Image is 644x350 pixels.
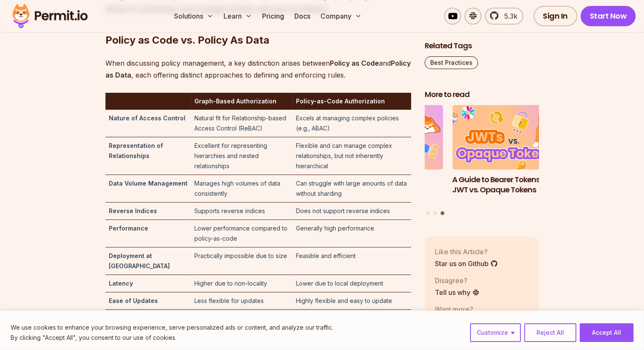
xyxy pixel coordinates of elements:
[329,105,443,206] li: 2 of 3
[8,2,91,31] img: Permit logo
[105,59,411,79] strong: Policy as Data
[292,247,411,275] td: Feasible and efficient
[499,11,517,21] span: 5.3k
[329,105,443,169] img: Policy-Based Access Control (PBAC) Isn’t as Great as You Think
[292,310,411,337] td: Robust ecosystem with plugins and multiple engines
[191,275,292,292] td: Higher due to non-locality
[191,292,292,310] td: Less flexible for updates
[191,203,292,220] td: Supports reverse indices
[434,211,437,214] button: Go to slide 2
[105,57,411,81] p: When discussing policy management, a key distinction arises between and , each offering distinct ...
[296,97,384,105] strong: Policy-as-Code Authorization
[259,8,287,25] a: Pricing
[452,105,567,206] a: A Guide to Bearer Tokens: JWT vs. Opaque TokensA Guide to Bearer Tokens: JWT vs. Opaque Tokens
[109,207,157,214] strong: Reverse Indices
[109,114,185,122] strong: Nature of Access Control
[330,59,379,67] strong: Policy as Code
[441,211,445,215] button: Go to slide 3
[109,297,158,304] strong: Ease of Updates
[485,8,523,25] a: 5.3k
[109,142,163,159] strong: Representation of Relationships
[191,175,292,203] td: Manages high volumes of data consistently
[220,8,255,25] button: Learn
[292,175,411,203] td: Can struggle with large amounts of data without sharding
[292,110,411,137] td: Excels at managing complex policies (e.g., ABAC)
[425,89,539,100] h2: More to read
[191,137,292,175] td: Excellent for representing hierarchies and nested relationships
[292,275,411,292] td: Lower due to local deployment
[292,220,411,247] td: Generally high performance
[191,220,292,247] td: Lower performance compared to policy-as-code
[194,97,276,105] strong: Graph-Based Authorization
[426,211,429,214] button: Go to slide 1
[292,203,411,220] td: Does not support reverse indices
[109,180,188,187] strong: Data Volume Management
[317,8,365,25] button: Company
[425,41,539,51] h2: Related Tags
[452,174,567,195] h3: A Guide to Bearer Tokens: JWT vs. Opaque Tokens
[524,323,576,342] button: Reject All
[292,137,411,175] td: Flexible and can manage complex relationships, but not inherently hierarchical
[191,310,292,337] td: Emerging ecosystem
[533,6,577,26] a: Sign In
[435,304,501,314] p: Want more?
[109,225,148,232] strong: Performance
[11,322,333,333] p: We use cookies to enhance your browsing experience, serve personalized ads or content, and analyz...
[109,252,170,269] strong: Deployment at [GEOGRAPHIC_DATA]
[435,287,480,297] a: Tell us why
[580,323,633,342] button: Accept All
[171,8,217,25] button: Solutions
[435,246,498,256] p: Like this Article?
[11,333,333,343] p: By clicking "Accept All", you consent to our use of cookies.
[329,174,443,206] h3: Policy-Based Access Control (PBAC) Isn’t as Great as You Think
[425,56,478,69] a: Best Practices
[291,8,314,25] a: Docs
[191,247,292,275] td: Practically impossible due to size
[452,105,567,206] li: 3 of 3
[452,105,567,169] img: A Guide to Bearer Tokens: JWT vs. Opaque Tokens
[435,275,480,285] p: Disagree?
[109,280,133,287] strong: Latency
[292,292,411,310] td: Highly flexible and easy to update
[191,110,292,137] td: Natural fit for Relationship-based Access Control (ReBAC)
[425,105,539,216] div: Posts
[435,258,498,268] a: Star us on Github
[470,323,521,342] button: Customize
[580,6,636,26] a: Start Now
